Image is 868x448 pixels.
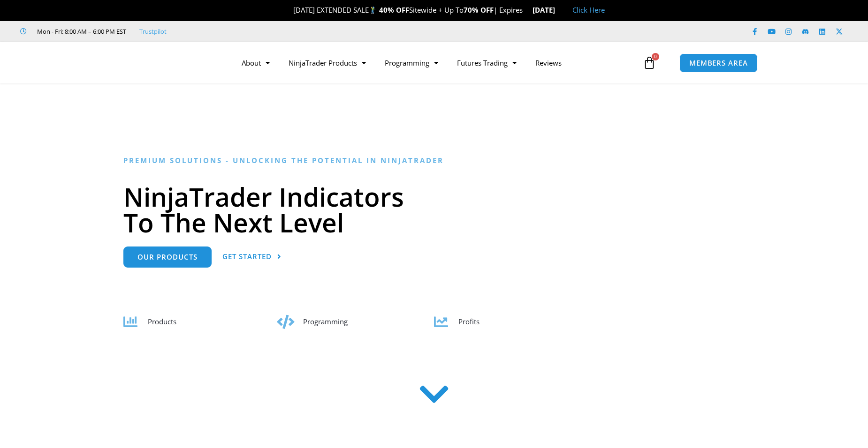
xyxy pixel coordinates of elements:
[123,156,745,165] h6: Premium Solutions - Unlocking the Potential in NinjaTrader
[526,52,571,74] a: Reviews
[572,5,605,15] a: Click Here
[222,246,282,268] a: Get Started
[556,7,563,14] img: 🏭
[652,53,659,60] span: 0
[222,253,272,260] span: Get Started
[369,7,376,14] img: 🏌️‍♂️
[286,7,293,14] img: 🎉
[98,46,199,80] img: LogoAI | Affordable Indicators – NinjaTrader
[533,5,563,15] strong: [DATE]
[629,49,670,76] a: 0
[279,52,375,74] a: NinjaTrader Products
[458,317,480,326] span: Profits
[35,26,126,37] span: Mon - Fri: 8:00 AM – 6:00 PM EST
[523,7,530,14] img: ⌛
[123,246,212,268] a: Our Products
[375,52,448,74] a: Programming
[232,52,279,74] a: About
[679,53,758,73] a: MEMBERS AREA
[139,26,167,37] a: Trustpilot
[123,184,745,235] h1: NinjaTrader Indicators To The Next Level
[464,5,494,15] strong: 70% OFF
[303,317,348,326] span: Programming
[689,60,748,67] span: MEMBERS AREA
[448,52,526,74] a: Futures Trading
[379,5,409,15] strong: 40% OFF
[232,52,640,74] nav: Menu
[137,254,198,261] span: Our Products
[148,317,176,326] span: Products
[283,5,532,15] span: [DATE] EXTENDED SALE Sitewide + Up To | Expires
